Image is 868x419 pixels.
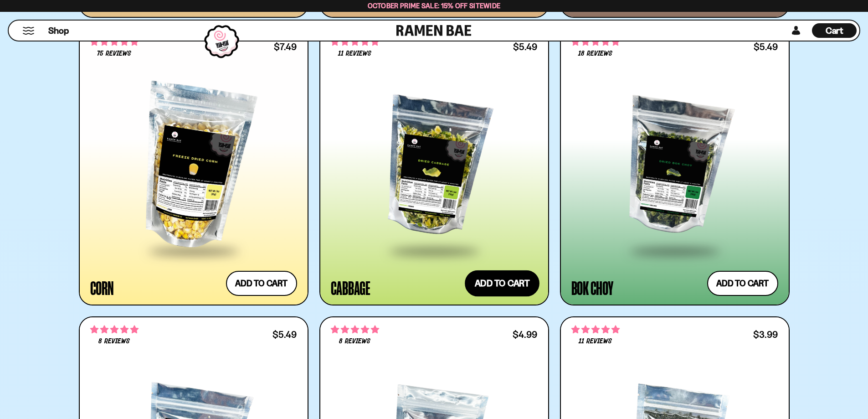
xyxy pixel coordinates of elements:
span: 4.75 stars [331,324,379,336]
div: Corn [90,279,114,296]
span: 4.82 stars [571,324,620,336]
span: 75 reviews [97,50,131,57]
div: $5.49 [272,330,297,339]
div: $5.49 [754,42,778,51]
div: $3.99 [753,330,778,339]
button: Add to cart [226,271,297,296]
div: Cart [812,21,857,41]
span: Shop [48,25,69,37]
div: Bok Choy [571,279,613,296]
a: 4.82 stars 11 reviews $5.49 Cabbage Add to cart [319,29,549,305]
button: Add to cart [707,271,778,296]
span: 11 reviews [338,50,371,57]
span: October Prime Sale: 15% off Sitewide [368,1,501,10]
button: Mobile Menu Trigger [22,27,35,35]
span: Cart [826,25,843,36]
div: $7.49 [274,42,297,51]
span: 8 reviews [98,338,129,345]
button: Add to cart [465,270,539,297]
div: Cabbage [331,279,370,296]
a: Shop [48,23,69,38]
div: $4.99 [513,330,537,339]
a: 4.91 stars 75 reviews $7.49 Corn Add to cart [79,29,308,305]
a: 4.83 stars 18 reviews $5.49 Bok Choy Add to cart [560,29,790,305]
span: 4.75 stars [90,324,139,336]
span: 8 reviews [339,338,370,345]
span: 18 reviews [578,50,612,57]
div: $5.49 [513,42,537,51]
span: 11 reviews [579,338,611,345]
